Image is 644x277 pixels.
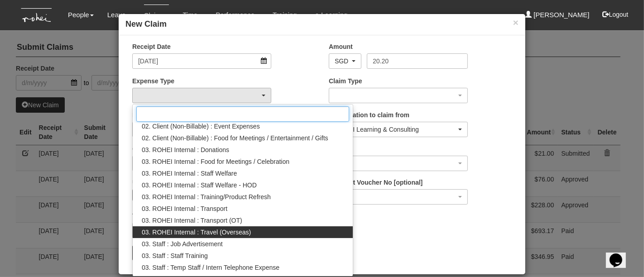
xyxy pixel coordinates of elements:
span: 02. Client (Non-Billable) : Event Expenses [142,122,260,131]
span: 03. ROHEI Internal : Transport (OT) [142,216,242,225]
span: 03. ROHEI Internal : Staff Welfare [142,169,237,178]
span: 03. ROHEI Internal : Transport [142,204,227,213]
span: 03. ROHEI Internal : Food for Meetings / Celebration [142,157,289,166]
button: SGD [329,53,361,69]
label: Payment Voucher No [optional] [329,178,423,187]
input: d/m/yyyy [132,53,271,69]
span: 03. ROHEI Internal : Travel (Overseas) [142,228,251,237]
button: × [513,18,519,27]
label: Organisation to claim from [329,110,409,119]
span: 03. Staff : Job Advertisement [142,239,223,248]
span: 03. ROHEI Internal : Donations [142,145,229,154]
span: 02. Client (Non-Billable) : Food for Meetings / Entertainment / Gifts [142,134,328,143]
span: 03. Staff : Temp Staff / Intern Telephone Expense [142,263,279,272]
label: Amount [329,42,353,51]
span: 03. Staff : Staff Training [142,251,208,260]
label: Claim Type [329,76,362,86]
span: 03. ROHEI Internal : Training/Product Refresh [142,192,271,201]
button: ROHEI Learning & Consulting [329,122,468,137]
div: ROHEI Learning & Consulting [335,125,457,134]
input: Search [136,106,349,122]
span: 03. ROHEI Internal : Staff Welfare - HOD [142,181,257,190]
label: Receipt Date [132,42,171,51]
b: New Claim [125,19,167,29]
div: SGD [335,57,350,66]
label: Expense Type [132,76,174,86]
iframe: chat widget [606,241,635,268]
